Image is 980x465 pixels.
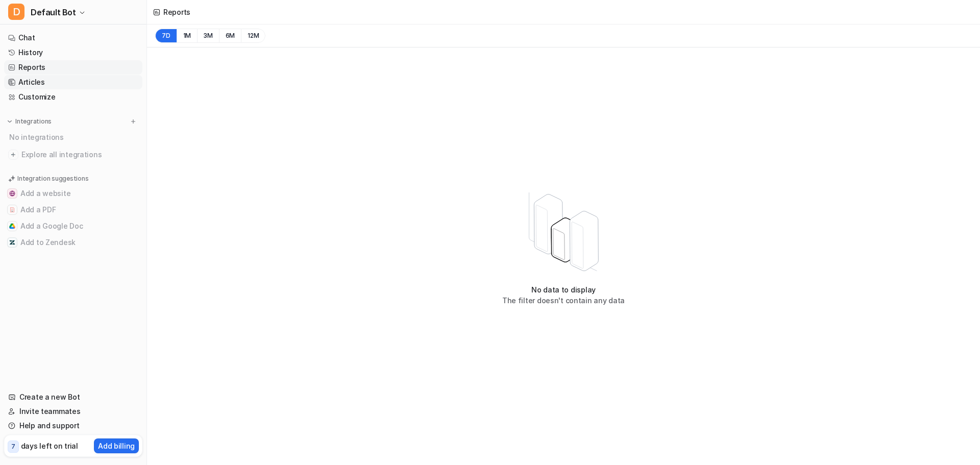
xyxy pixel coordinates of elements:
img: menu_add.svg [130,118,137,125]
a: Back to Top [15,13,55,22]
button: 6M [219,29,241,43]
a: Customize [4,90,142,104]
div: Reports [163,7,190,17]
img: Add to Zendesk [9,239,15,246]
button: Add billing [94,438,139,453]
p: The filter doesn't contain any data [502,295,625,306]
a: Help and support [4,419,142,433]
span: 16 px [12,71,29,80]
button: 1M [177,29,198,43]
button: Add a websiteAdd a website [4,185,142,202]
a: Explore all integrations [4,148,142,162]
label: Font Size [4,62,35,70]
button: Integrations [4,116,55,127]
img: Add a website [9,190,15,197]
a: Chat [4,31,142,45]
p: Add billing [98,440,135,451]
p: 7 [11,442,15,451]
div: No integrations [6,129,142,145]
div: Outline [4,4,149,13]
button: Add a PDFAdd a PDF [4,202,142,218]
img: explore all integrations [8,150,18,160]
p: No data to display [502,284,625,295]
a: Create a new Bot [4,390,142,404]
h3: Style [4,32,149,43]
button: 7D [155,29,177,43]
button: 12M [241,29,265,43]
span: Explore all integrations [21,146,138,163]
span: Default Bot [31,5,76,19]
a: Articles [4,75,142,89]
p: Integrations [15,117,52,126]
button: 3M [197,29,219,43]
a: Invite teammates [4,404,142,419]
p: Integration suggestions [17,174,88,183]
p: days left on trial [21,440,78,451]
a: History [4,45,142,60]
a: Reports [4,60,142,75]
img: Add a Google Doc [9,223,15,229]
img: Add a PDF [9,207,15,213]
span: D [8,4,24,20]
button: Add to ZendeskAdd to Zendesk [4,234,142,251]
img: expand menu [6,118,13,125]
button: Add a Google DocAdd a Google Doc [4,218,142,234]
